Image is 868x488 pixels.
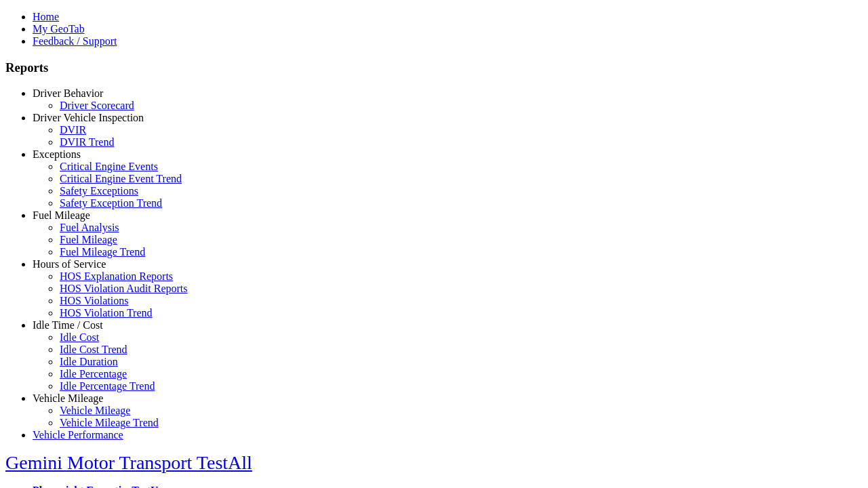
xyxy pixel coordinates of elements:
[60,124,86,136] a: DVIR
[60,307,153,319] a: HOS Violation Trend
[60,405,130,416] a: Vehicle Mileage
[60,344,127,355] a: Idle Cost Trend
[5,60,863,75] h3: Reports
[60,380,155,392] a: Idle Percentage Trend
[5,452,252,473] a: Gemini Motor Transport TestAll
[33,23,85,35] a: My GeoTab
[60,173,182,184] a: Critical Engine Event Trend
[33,209,90,221] a: Fuel Mileage
[33,429,123,441] a: Vehicle Performance
[60,270,173,282] a: HOS Explanation Reports
[60,161,158,172] a: Critical Engine Events
[33,87,103,99] a: Driver Behavior
[33,112,144,123] a: Driver Vehicle Inspection
[60,356,118,367] a: Idle Duration
[33,392,103,404] a: Vehicle Mileage
[60,234,117,245] a: Fuel Mileage
[60,100,134,111] a: Driver Scorecard
[60,368,127,380] a: Idle Percentage
[60,331,99,343] a: Idle Cost
[60,185,138,197] a: Safety Exceptions
[60,197,162,209] a: Safety Exception Trend
[33,35,117,47] a: Feedback / Support
[60,222,119,233] a: Fuel Analysis
[60,417,159,428] a: Vehicle Mileage Trend
[33,258,106,270] a: Hours of Service
[60,283,188,294] a: HOS Violation Audit Reports
[60,246,145,258] a: Fuel Mileage Trend
[33,148,81,160] a: Exceptions
[60,136,114,148] a: DVIR Trend
[33,319,103,331] a: Idle Time / Cost
[33,11,59,22] a: Home
[60,295,128,306] a: HOS Violations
